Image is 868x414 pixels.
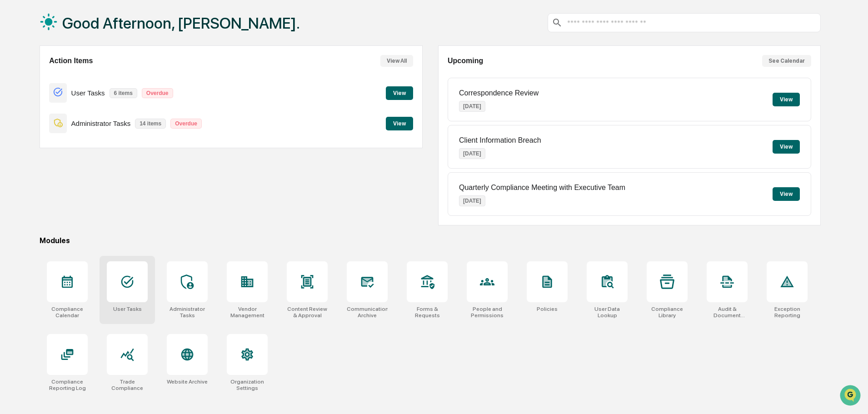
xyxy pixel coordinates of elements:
[459,195,485,206] p: [DATE]
[31,128,149,137] div: Start new chat
[407,306,448,319] div: Forms & Requests
[9,128,25,144] img: 1746055101610-c473b297-6a78-478c-a979-82029cc54cd1
[287,306,328,319] div: Content Review & Approval
[66,174,73,181] div: 🗄️
[49,57,93,65] h2: Action Items
[459,148,485,159] p: [DATE]
[47,306,88,319] div: Compliance Calendar
[9,50,27,68] img: Greenboard
[647,306,688,319] div: Compliance Library
[62,14,300,32] h1: Good Afternoon, [PERSON_NAME].
[587,306,628,319] div: User Data Lookup
[18,173,59,182] span: Preclearance
[773,187,800,201] button: View
[386,117,413,130] button: View
[386,86,413,100] button: View
[467,306,508,319] div: People and Permissions
[227,306,268,319] div: Vendor Management
[167,306,208,319] div: Administrator Tasks
[142,88,173,98] p: Overdue
[762,55,811,67] button: See Calendar
[459,136,541,145] p: Client Information Breach
[9,77,165,92] p: How can we help?
[459,101,485,112] p: [DATE]
[71,89,105,97] p: User Tasks
[707,306,748,319] div: Audit & Document Logs
[5,169,62,185] a: 🖐️Preclearance
[537,306,558,312] div: Policies
[75,173,113,182] span: Attestations
[170,119,202,129] p: Overdue
[773,140,800,154] button: View
[155,130,165,141] button: Start new chat
[386,119,413,127] a: View
[767,306,808,319] div: Exception Reporting
[9,191,16,198] div: 🔎
[107,379,148,391] div: Trade Compliance
[90,212,110,219] span: Pylon
[839,384,863,409] iframe: Open customer support
[167,379,208,385] div: Website Archive
[64,212,110,219] a: Powered byPylon
[113,306,142,312] div: User Tasks
[227,379,268,391] div: Organization Settings
[380,55,413,67] button: View All
[71,120,131,127] p: Administrator Tasks
[5,186,61,203] a: 🔎Data Lookup
[448,57,483,65] h2: Upcoming
[47,379,88,391] div: Compliance Reporting Log
[773,93,800,106] button: View
[31,137,115,144] div: We're available if you need us!
[386,88,413,97] a: View
[459,89,539,97] p: Correspondence Review
[347,306,388,319] div: Communications Archive
[110,88,137,98] p: 6 items
[459,184,625,192] p: Quarterly Compliance Meeting with Executive Team
[9,174,16,181] div: 🖐️
[135,119,166,129] p: 14 items
[62,169,116,185] a: 🗄️Attestations
[18,190,57,199] span: Data Lookup
[40,236,821,245] div: Modules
